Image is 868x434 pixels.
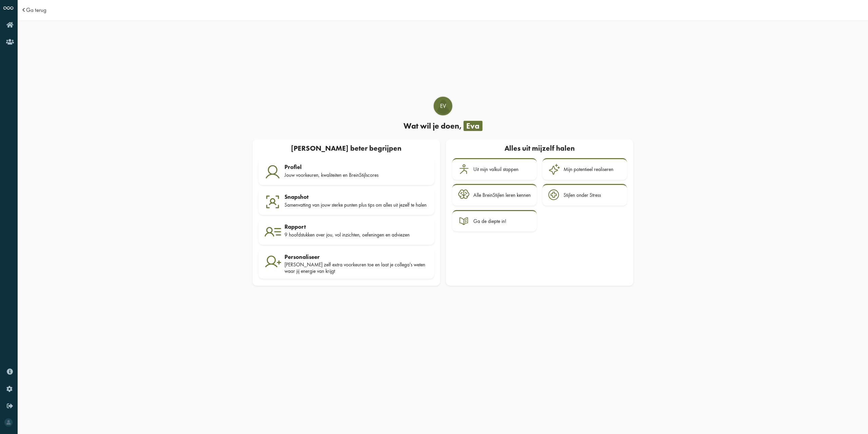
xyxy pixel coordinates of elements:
span: Wat wil je doen, [403,121,462,131]
a: Uit mijn valkuil stappen [452,158,537,180]
div: 9 hoofdstukken over jou, vol inzichten, oefeningen en adviezen [284,232,429,238]
div: Uit mijn valkuil stappen [473,166,518,172]
span: Eva [463,121,482,131]
div: Profiel [284,164,429,170]
a: Ga terug [26,7,46,13]
a: Rapport 9 hoofdstukken over jou, vol inzichten, oefeningen en adviezen [258,219,434,245]
div: Personaliseer [284,253,429,260]
a: Alle BreinStijlen leren kennen [452,184,537,206]
div: Mijn potentieel realiseren [564,166,613,172]
div: Samenvatting van jouw sterke punten plus tips om alles uit jezelf te halen [284,202,429,208]
div: Ga de diepte in! [473,218,506,224]
a: Personaliseer [PERSON_NAME] zelf extra voorkeuren toe en laat je collega's weten waar jij energie... [258,249,434,279]
div: [PERSON_NAME] beter begrijpen [255,142,437,155]
a: Snapshot Samenvatting van jouw sterke punten plus tips om alles uit jezelf te halen [258,189,434,215]
a: Mijn potentieel realiseren [542,158,627,180]
div: [PERSON_NAME] zelf extra voorkeuren toe en laat je collega's weten waar jij energie van krijgt [284,262,429,274]
a: Stijlen onder Stress [542,184,627,206]
div: Stijlen onder Stress [564,192,601,198]
div: Eva van Kruchten [434,97,452,115]
div: Rapport [284,223,429,230]
span: Ev [434,102,452,110]
div: Snapshot [284,193,429,200]
a: Ga de diepte in! [452,210,537,232]
div: Alles uit mijzelf halen [452,142,628,155]
a: Profiel Jouw voorkeuren, kwaliteiten en BreinStijlscores [258,158,434,185]
div: Alle BreinStijlen leren kennen [473,192,531,198]
div: Jouw voorkeuren, kwaliteiten en BreinStijlscores [284,172,429,178]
